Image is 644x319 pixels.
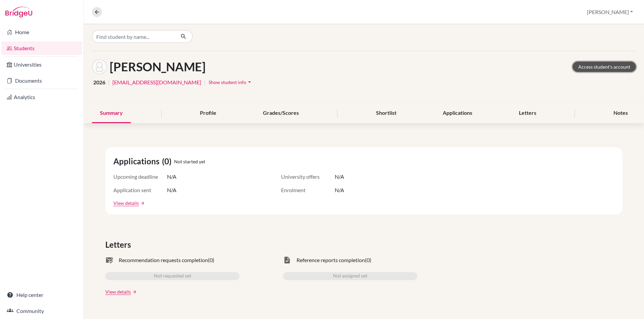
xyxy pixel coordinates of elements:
[208,77,253,87] button: Show student infoarrow_drop_down
[435,103,480,123] div: Applications
[5,7,32,17] img: Bridge-U
[113,200,139,207] a: View details
[297,256,365,264] span: Reference reports completion
[92,59,107,74] img: Prathyush Thankachan's avatar
[105,288,131,295] a: View details
[110,60,206,74] h1: [PERSON_NAME]
[154,272,191,280] span: Not requested yet
[255,103,307,123] div: Grades/Scores
[192,103,224,123] div: Profile
[584,6,636,18] button: [PERSON_NAME]
[573,62,636,72] a: Access student's account
[1,288,82,302] a: Help center
[105,239,133,251] span: Letters
[368,103,405,123] div: Shortlist
[139,201,145,206] a: arrow_forward
[1,25,82,39] a: Home
[1,42,82,55] a: Students
[113,173,167,181] span: Upcoming deadline
[167,186,176,194] span: N/A
[335,186,344,194] span: N/A
[93,78,105,86] span: 2026
[208,256,214,264] span: (0)
[119,256,208,264] span: Recommendation requests completion
[174,158,205,165] span: Not started yet
[1,90,82,104] a: Analytics
[105,256,113,264] span: mark_email_read
[281,173,335,181] span: University offers
[605,103,636,123] div: Notes
[92,30,175,43] input: Find student by name...
[246,79,253,85] i: arrow_drop_down
[335,173,344,181] span: N/A
[1,58,82,71] a: Universities
[92,103,131,123] div: Summary
[108,78,110,86] span: |
[209,79,246,85] span: Show student info
[112,78,201,86] a: [EMAIL_ADDRESS][DOMAIN_NAME]
[281,186,335,194] span: Enrolment
[167,173,176,181] span: N/A
[131,290,137,294] a: arrow_forward
[162,155,174,167] span: (0)
[1,304,82,318] a: Community
[1,74,82,87] a: Documents
[365,256,371,264] span: (0)
[333,272,367,280] span: Not assigned yet
[511,103,544,123] div: Letters
[113,155,162,167] span: Applications
[204,78,206,86] span: |
[283,256,291,264] span: task
[113,186,167,194] span: Application sent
